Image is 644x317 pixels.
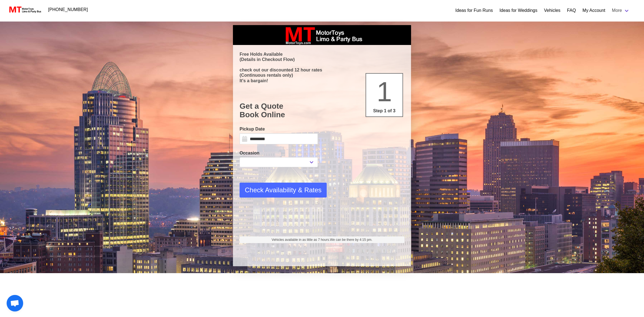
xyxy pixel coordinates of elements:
p: Step 1 of 3 [368,108,400,114]
a: FAQ [567,7,576,14]
a: [PHONE_NUMBER] [45,4,91,15]
a: More [609,5,633,16]
a: Open chat [7,295,23,311]
span: We can be there by 4:15 pm. [330,238,372,242]
a: Vehicles [544,7,560,14]
p: It's a bargain! [240,78,404,83]
a: My Account [583,7,605,14]
label: Occasion [240,150,318,156]
p: (Details in Checkout Flow) [240,57,404,62]
img: box_logo_brand.jpeg [281,25,363,45]
p: check out our discounted 12 hour rates [240,67,404,73]
span: Check Availability & Rates [245,185,321,195]
button: Check Availability & Rates [240,183,327,198]
span: 1 [377,76,392,107]
a: Ideas for Fun Runs [455,7,493,14]
p: Free Holds Available [240,52,404,57]
label: Pickup Date [240,126,318,132]
p: (Continuous rentals only) [240,73,404,78]
img: MotorToys Logo [8,6,42,14]
a: Ideas for Weddings [500,7,538,14]
h1: Get a Quote Book Online [240,102,404,119]
span: Vehicles available in as little as 7 hours. [272,237,372,242]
